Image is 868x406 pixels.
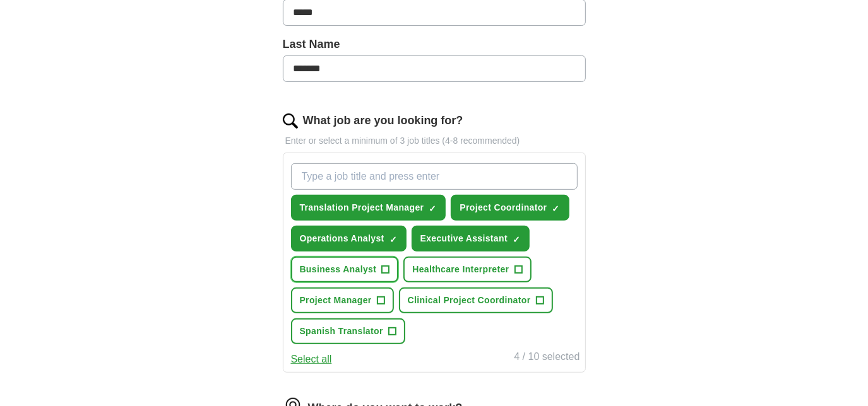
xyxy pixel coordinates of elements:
[300,201,424,214] span: Translation Project Manager
[514,349,580,367] div: 4 / 10 selected
[283,134,586,148] p: Enter or select a minimum of 3 job titles (4-8 recommended)
[300,294,372,307] span: Project Manager
[303,112,463,129] label: What job are you looking for?
[291,287,394,313] button: Project Manager
[552,204,560,214] span: ✓
[420,232,508,245] span: Executive Assistant
[412,226,530,252] button: Executive Assistant✓
[291,318,405,344] button: Spanish Translator
[403,257,531,282] button: Healthcare Interpreter
[283,113,298,129] img: search.png
[513,235,520,245] span: ✓
[399,287,553,313] button: Clinical Project Coordinator
[429,204,436,214] span: ✓
[291,352,332,367] button: Select all
[291,257,399,282] button: Business Analyst
[300,232,384,245] span: Operations Analyst
[291,195,446,221] button: Translation Project Manager✓
[300,263,377,276] span: Business Analyst
[408,294,531,307] span: Clinical Project Coordinator
[389,235,397,245] span: ✓
[283,36,586,53] label: Last Name
[291,226,407,252] button: Operations Analyst✓
[451,195,569,221] button: Project Coordinator✓
[412,263,509,276] span: Healthcare Interpreter
[300,325,383,338] span: Spanish Translator
[460,201,547,214] span: Project Coordinator
[291,163,578,190] input: Type a job title and press enter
